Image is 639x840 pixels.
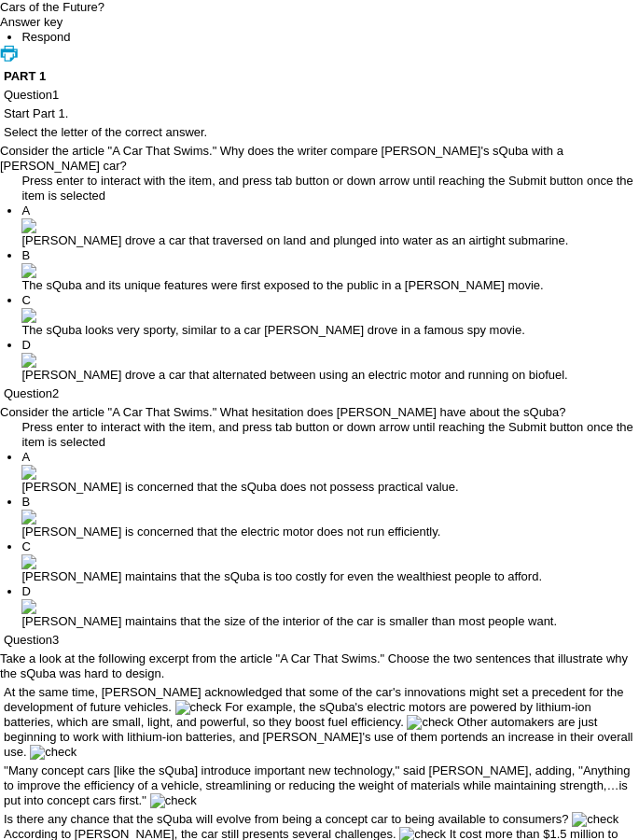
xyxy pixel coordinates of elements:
span: D [21,584,30,598]
img: check [150,793,197,808]
img: D.gif [21,599,36,614]
li: [PERSON_NAME] drove a car that alternated between using an electric motor and running on biofuel. [21,338,639,383]
span: A [21,203,30,217]
span: C [21,539,30,553]
span: At the same time, [PERSON_NAME] acknowledged that some of the car's innovations might set a prece... [4,685,623,714]
span: B [21,248,30,262]
img: B.gif [21,263,36,278]
span: ''Many concept cars [like the sQuba] introduce important new technology,'' said [PERSON_NAME], ad... [4,763,631,807]
img: A_filled.gif [21,218,36,233]
span: For example, the sQuba's electric motors are powered by lithium-ion batteries, which are small, l... [4,700,591,729]
span: 1 [52,88,59,102]
img: C.gif [21,308,36,323]
li: [PERSON_NAME] maintains that the size of the interior of the car is smaller than most people want. [21,584,639,629]
img: C.gif [21,554,36,569]
span: 2 [52,386,59,400]
li: [PERSON_NAME] is concerned that the electric motor does not run efficiently. [21,495,639,539]
li: [PERSON_NAME] is concerned that the sQuba does not possess practical value. [21,450,639,495]
p: Question [4,633,635,648]
span: D [21,338,30,352]
span: Other automakers are just beginning to work with lithium-ion batteries, and [PERSON_NAME]'s use o... [4,715,632,759]
span: Start Part 1. [4,106,68,120]
li: This is the Respond Tab [21,30,639,45]
li: [PERSON_NAME] maintains that the sQuba is too costly for even the wealthiest people to afford. [21,539,639,584]
li: [PERSON_NAME] drove a car that traversed on land and plunged into water as an airtight submarine. [21,203,639,248]
li: The sQuba and its unique features were first exposed to the public in a [PERSON_NAME] movie. [21,248,639,293]
img: B.gif [21,510,36,525]
img: check [407,715,453,730]
p: Question [4,88,635,103]
img: check [30,745,76,760]
span: C [21,293,30,307]
p: Select the letter of the correct answer. [4,125,635,140]
h3: PART 1 [4,69,635,84]
img: check [572,812,618,827]
p: Question [4,386,635,401]
li: The sQuba looks very sporty, similar to a car [PERSON_NAME] drove in a famous spy movie. [21,293,639,338]
span: Is there any chance that the sQuba will evolve from being a concept car to being available to con... [4,812,569,826]
span: Press enter to interact with the item, and press tab button or down arrow until reaching the Subm... [21,420,632,449]
span: B [21,495,30,509]
img: A_filled.gif [21,465,36,480]
span: 3 [52,633,59,647]
span: A [21,450,30,464]
span: Press enter to interact with the item, and press tab button or down arrow until reaching the Subm... [21,174,632,203]
img: D.gif [21,353,36,368]
img: check [175,700,222,715]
